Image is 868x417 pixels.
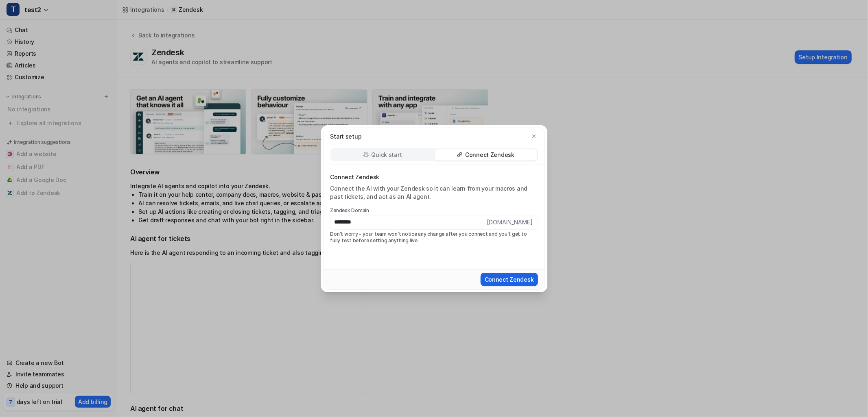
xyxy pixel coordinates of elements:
p: Connect Zendesk [330,173,538,181]
p: Don’t worry - your team won’t notice any change after you connect and you’ll get to fully test be... [330,231,538,244]
div: Connect the AI with your Zendesk so it can learn from your macros and past tickets, and act as an... [330,185,538,201]
label: Zendesk Domain [330,207,538,214]
span: .[DOMAIN_NAME] [486,215,538,229]
p: Quick start [372,151,402,159]
button: Connect Zendesk [481,273,538,286]
p: Connect Zendesk [465,151,514,159]
p: Start setup [330,132,362,141]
